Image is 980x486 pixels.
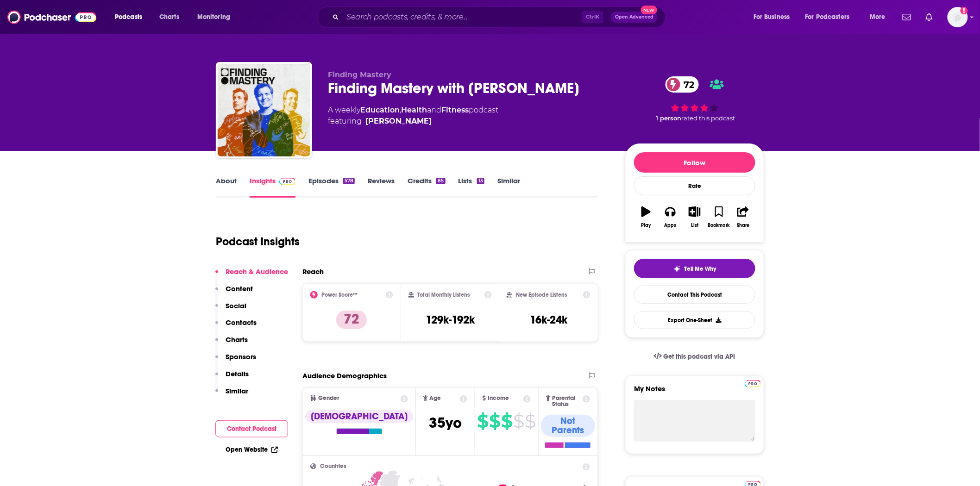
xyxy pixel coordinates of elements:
span: Logged in as hmill [948,7,968,27]
a: Michael Gervais [365,116,432,127]
span: For Business [754,11,790,24]
button: Sponsors [215,352,256,369]
h1: Podcast Insights [216,235,300,249]
a: Health [401,106,427,114]
label: My Notes [634,384,755,400]
a: InsightsPodchaser Pro [250,176,295,198]
button: open menu [108,10,154,25]
h2: New Episode Listens [516,292,567,298]
p: Details [226,369,249,378]
a: Pro website [745,379,761,387]
p: Content [226,284,253,293]
span: Get this podcast via API [664,353,735,361]
p: Charts [226,335,248,344]
button: Bookmark [707,200,731,234]
img: User Profile [948,7,968,27]
button: Export One-Sheet [634,311,755,329]
div: Rate [634,176,755,195]
span: Countries [320,463,346,469]
div: 578 [343,178,355,184]
button: Apps [658,200,682,234]
span: New [641,6,658,14]
div: Apps [665,223,677,228]
span: Charts [159,11,179,24]
img: Finding Mastery with Dr. Michael Gervais [218,64,310,156]
button: Share [731,200,755,234]
button: Contact Podcast [215,420,288,437]
span: 35 yo [429,414,462,432]
span: Finding Mastery [328,70,391,79]
div: Share [737,223,749,228]
a: Show notifications dropdown [899,9,915,25]
a: Open Website [226,446,278,454]
span: Open Advanced [615,15,653,19]
img: Podchaser Pro [745,380,761,387]
h3: 129k-192k [426,313,475,327]
a: Credits85 [408,176,445,198]
span: For Podcasters [805,11,850,24]
span: 72 [675,76,699,93]
img: Podchaser - Follow, Share and Rate Podcasts [7,8,96,26]
p: Sponsors [226,352,256,361]
span: Ctrl K [582,11,603,23]
a: Contact This Podcast [634,286,755,304]
div: [DEMOGRAPHIC_DATA] [305,410,413,423]
div: Search podcasts, credits, & more... [326,6,674,28]
button: Play [634,200,658,234]
img: tell me why sparkle [673,265,681,273]
button: Charts [215,335,248,352]
span: Podcasts [115,11,142,24]
p: Similar [226,386,248,395]
button: List [683,200,707,234]
button: Follow [634,152,755,173]
span: $ [490,414,501,429]
button: Similar [215,386,248,404]
span: Gender [318,395,339,401]
span: Age [430,395,441,401]
button: Details [215,369,249,386]
span: $ [514,414,524,429]
span: Parental Status [553,395,581,407]
div: Bookmark [708,223,730,228]
button: open menu [191,10,242,25]
button: Contacts [215,318,257,335]
span: 1 person [656,115,681,122]
a: Reviews [368,176,395,198]
h2: Audience Demographics [302,371,387,380]
span: Tell Me Why [685,265,716,273]
button: Open AdvancedNew [611,12,658,23]
span: $ [525,414,536,429]
p: Reach & Audience [226,267,288,276]
div: 85 [436,178,445,184]
a: Show notifications dropdown [922,9,936,25]
span: featuring [328,116,498,127]
p: Social [226,301,246,310]
p: 72 [336,311,367,329]
div: 72 1 personrated this podcast [625,70,764,128]
div: A weekly podcast [328,105,498,127]
span: $ [477,414,489,429]
a: Fitness [441,106,469,114]
span: Monitoring [197,11,230,24]
svg: Add a profile image [961,7,968,14]
span: $ [502,414,513,429]
input: Search podcasts, credits, & more... [343,10,582,25]
p: Contacts [226,318,257,327]
div: Not Parents [541,415,595,437]
div: List [691,223,698,228]
h2: Total Monthly Listens [418,292,470,298]
a: 72 [666,76,699,93]
a: Episodes578 [308,176,355,198]
button: Show profile menu [948,7,968,27]
button: Reach & Audience [215,267,288,284]
h3: 16k-24k [530,313,567,327]
button: tell me why sparkleTell Me Why [634,259,755,278]
h2: Reach [302,267,324,276]
button: Content [215,284,253,301]
span: , [400,106,401,114]
button: open menu [863,10,897,25]
a: Get this podcast via API [647,345,743,368]
a: Lists13 [459,176,484,198]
